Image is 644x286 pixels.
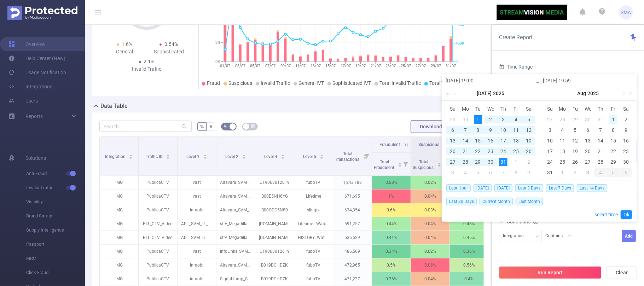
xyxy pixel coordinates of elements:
i: icon: caret-up [166,153,170,156]
td: August 4, 2025 [556,125,569,135]
th: Fri [607,104,620,114]
div: 9 [622,126,630,134]
th: Sat [522,104,535,114]
tspan: 0 [456,59,458,64]
span: Mo [556,106,569,112]
td: September 2, 2025 [569,167,582,178]
div: Sort [242,153,246,158]
span: Sa [522,106,535,112]
td: August 1, 2025 [510,157,522,167]
a: Help Center (New) [8,51,65,65]
div: 6 [584,126,592,134]
td: August 6, 2025 [582,125,594,135]
div: 24 [546,158,554,166]
div: 2 [571,168,580,177]
a: select time [594,208,618,221]
td: July 20, 2025 [446,146,459,157]
td: August 14, 2025 [594,135,607,146]
td: July 10, 2025 [497,125,510,135]
tspan: 6% [215,21,220,26]
tspan: 3% [215,40,220,45]
td: July 22, 2025 [472,146,485,157]
td: August 2, 2025 [620,114,632,125]
td: August 1, 2025 [607,114,620,125]
div: 6 [486,168,495,177]
span: Solutions [25,151,46,165]
td: July 29, 2025 [472,157,485,167]
span: Total Transactions [335,151,360,162]
th: Wed [485,104,497,114]
div: 26 [524,147,533,156]
div: 4 [461,168,470,177]
td: August 4, 2025 [459,167,472,178]
div: 27 [584,158,592,166]
td: July 4, 2025 [510,114,522,125]
th: Mon [556,104,569,114]
td: July 28, 2025 [556,114,569,125]
span: Anti-Fraud [26,167,85,181]
button: Add [622,230,636,242]
div: Sort [166,153,170,158]
div: 13 [584,136,592,145]
div: 8 [474,126,482,134]
div: 3 [499,115,507,124]
span: Brand Safety [26,209,85,223]
td: August 24, 2025 [544,157,556,167]
div: 11 [558,136,567,145]
i: icon: caret-down [166,156,170,158]
td: July 5, 2025 [522,114,535,125]
tspan: 31/07 [446,64,456,68]
td: August 2, 2025 [522,157,535,167]
td: August 8, 2025 [510,167,522,178]
td: July 7, 2025 [459,125,472,135]
div: 25 [558,158,567,166]
td: July 2, 2025 [485,114,497,125]
tspan: 900K [456,23,464,27]
span: Level 5 [303,154,317,159]
button: Run Report [499,266,602,279]
span: 1.6% [122,41,132,47]
span: Passport [26,237,85,251]
a: 2025 [587,86,599,100]
td: July 13, 2025 [446,135,459,146]
td: August 11, 2025 [556,135,569,146]
span: Visibility [26,195,85,209]
span: Level 1 [186,154,201,159]
div: 31 [499,158,507,166]
td: July 8, 2025 [472,125,485,135]
td: August 20, 2025 [582,146,594,157]
span: Suspicious [418,142,439,147]
i: icon: caret-down [129,156,133,158]
td: July 27, 2025 [544,114,556,125]
a: Integrations [8,80,52,94]
tspan: 13/07 [310,64,320,68]
tspan: 23/07 [385,64,396,68]
div: 31 [546,168,554,177]
span: Create Report [499,34,533,41]
span: Total Transactions [429,80,470,86]
span: Integration [105,154,127,159]
div: 29 [448,115,457,124]
span: Fr [607,106,620,112]
div: 1 [474,115,482,124]
div: 20 [448,147,457,156]
div: 31 [596,115,605,124]
td: August 7, 2025 [594,125,607,135]
div: 9 [486,126,495,134]
div: 3 [448,168,457,177]
div: 12 [524,126,533,134]
td: August 29, 2025 [607,157,620,167]
div: 17 [546,147,554,156]
div: 16 [622,136,630,145]
td: July 12, 2025 [522,125,535,135]
span: SMA [621,5,631,19]
td: August 5, 2025 [569,125,582,135]
div: 11 [512,126,520,134]
div: 5 [571,126,580,134]
span: Fraud [207,80,220,86]
th: Sun [544,104,556,114]
a: Aug [576,86,587,100]
div: 15 [609,136,617,145]
td: July 15, 2025 [472,135,485,146]
td: August 7, 2025 [497,167,510,178]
